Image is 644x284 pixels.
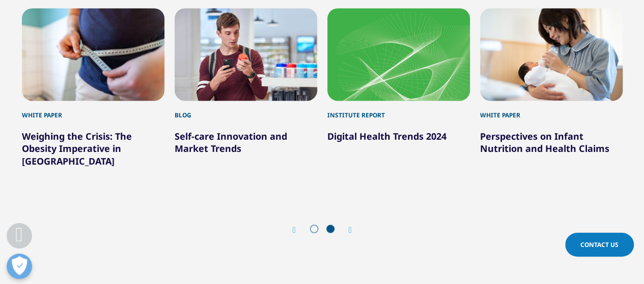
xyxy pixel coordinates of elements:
[565,233,634,257] a: Contact Us
[480,101,623,120] div: White Paper
[327,130,446,142] a: Digital Health Trends 2024
[22,8,164,179] div: 3 / 6
[22,130,132,167] a: Weighing the Crisis: The Obesity Imperative in [GEOGRAPHIC_DATA]
[339,225,352,234] div: Next slide
[175,130,287,154] a: Self-care Innovation and Market Trends
[480,8,623,179] div: 6 / 6
[327,101,470,120] div: Institute Report
[22,101,164,120] div: White Paper
[293,225,306,234] div: Previous slide
[175,101,317,120] div: Blog
[7,254,32,279] button: Open Preferences
[480,130,609,154] a: Perspectives on Infant Nutrition and Health Claims
[175,8,317,179] div: 4 / 6
[580,240,619,249] span: Contact Us
[327,8,470,179] div: 5 / 6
